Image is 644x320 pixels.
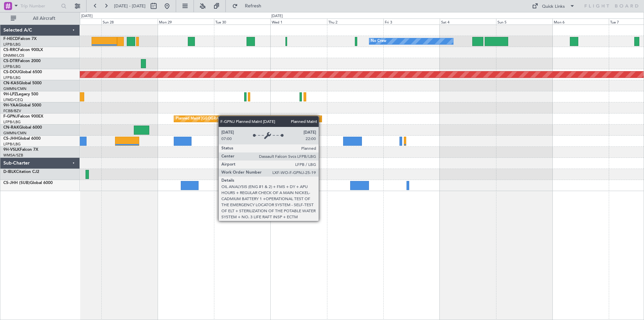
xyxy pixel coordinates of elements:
[7,13,73,24] button: All Aircraft
[17,16,71,21] span: All Aircraft
[3,103,18,107] span: 9H-YAA
[114,3,146,9] span: [DATE] - [DATE]
[3,120,21,125] a: LFPB/LBG
[3,42,21,47] a: LFPB/LBG
[81,13,93,19] div: [DATE]
[3,37,18,41] span: F-HECD
[3,108,21,113] a: FCBB/BZV
[327,18,383,25] div: Thu 2
[20,1,59,11] input: Trip Number
[3,148,38,152] a: 9H-VSLKFalcon 7X
[3,170,39,174] a: D-IBLKCitation CJ2
[3,81,42,85] a: CN-KASGlobal 5000
[3,59,18,63] span: CS-DTR
[158,18,214,25] div: Mon 29
[3,92,17,96] span: 9H-LPZ
[3,170,16,174] span: D-IBLK
[271,13,283,19] div: [DATE]
[3,86,26,91] a: GMMN/CMN
[440,18,496,25] div: Sat 4
[3,53,24,58] a: DNMM/LOS
[3,70,19,74] span: CS-DOU
[3,142,21,147] a: LFPB/LBG
[3,181,53,185] a: CS-JHH (SUB)Global 6000
[176,114,281,124] div: Planned Maint [GEOGRAPHIC_DATA] ([GEOGRAPHIC_DATA])
[229,1,269,11] button: Refresh
[3,137,18,141] span: CS-JHH
[214,18,270,25] div: Tue 30
[552,18,609,25] div: Mon 6
[3,181,30,185] span: CS-JHH (SUB)
[529,1,578,11] button: Quick Links
[3,137,41,141] a: CS-JHHGlobal 6000
[3,115,18,119] span: F-GPNJ
[371,36,386,46] div: No Crew
[542,3,565,10] div: Quick Links
[3,81,19,85] span: CN-KAS
[3,48,18,52] span: CS-RRC
[3,70,42,74] a: CS-DOUGlobal 6500
[239,4,267,8] span: Refresh
[270,18,327,25] div: Wed 1
[3,131,26,136] a: GMMN/CMN
[3,97,23,102] a: LFMD/CEQ
[3,115,43,119] a: F-GPNJFalcon 900EX
[3,75,21,80] a: LFPB/LBG
[383,18,440,25] div: Fri 3
[3,126,19,130] span: CN-RAK
[3,103,41,107] a: 9H-YAAGlobal 5000
[3,64,21,69] a: LFPB/LBG
[101,18,158,25] div: Sun 28
[3,148,20,152] span: 9H-VSLK
[3,92,38,96] a: 9H-LPZLegacy 500
[496,18,552,25] div: Sun 5
[3,48,43,52] a: CS-RRCFalcon 900LX
[3,126,42,130] a: CN-RAKGlobal 6000
[3,153,23,158] a: WMSA/SZB
[3,37,37,41] a: F-HECDFalcon 7X
[3,59,41,63] a: CS-DTRFalcon 2000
